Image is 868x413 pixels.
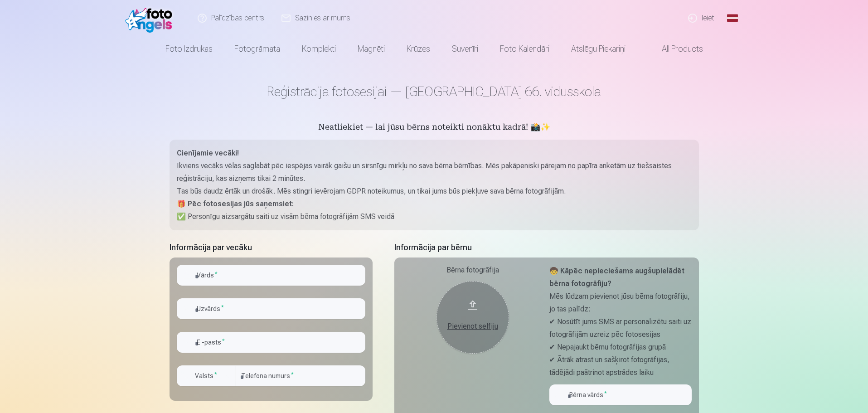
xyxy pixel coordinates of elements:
div: Bērna fotogrāfija [402,265,544,276]
p: ✔ Nepajaukt bērnu fotogrāfijas grupā [549,341,692,354]
p: ✔ Ātrāk atrast un sašķirot fotogrāfijas, tādējādi paātrinot apstrādes laiku [549,354,692,379]
p: ✅ Personīgu aizsargātu saiti uz visām bērna fotogrāfijām SMS veidā [177,210,692,223]
p: ✔ Nosūtīt jums SMS ar personalizētu saiti uz fotogrāfijām uzreiz pēc fotosesijas [549,316,692,341]
a: Komplekti [291,36,347,62]
div: Pievienot selfiju [446,321,500,332]
h1: Reģistrācija fotosesijai — [GEOGRAPHIC_DATA] 66. vidusskola [170,83,699,100]
a: Magnēti [347,36,396,62]
button: Pievienot selfiju [436,281,509,354]
h5: Neatliekiet — lai jūsu bērns noteikti nonāktu kadrā! 📸✨ [170,121,699,134]
h5: Informācija par vecāku [170,241,373,254]
strong: Cienījamie vecāki! [177,149,239,157]
img: /fa1 [125,4,177,33]
h5: Informācija par bērnu [394,241,699,254]
a: Foto kalendāri [489,36,560,62]
p: Mēs lūdzam pievienot jūsu bērna fotogrāfiju, jo tas palīdz: [549,290,692,316]
a: Suvenīri [441,36,489,62]
a: All products [636,36,714,62]
a: Foto izdrukas [155,36,223,62]
strong: 🎁 Pēc fotosesijas jūs saņemsiet: [177,199,294,208]
strong: 🧒 Kāpēc nepieciešams augšupielādēt bērna fotogrāfiju? [549,267,684,288]
a: Fotogrāmata [223,36,291,62]
label: Valsts [191,371,221,380]
p: Tas būs daudz ērtāk un drošāk. Mēs stingri ievērojam GDPR noteikumus, un tikai jums būs piekļuve ... [177,185,692,198]
a: Krūzes [396,36,441,62]
p: Ikviens vecāks vēlas saglabāt pēc iespējas vairāk gaišu un sirsnīgu mirkļu no sava bērna bērnības... [177,160,692,185]
button: Valsts* [177,365,236,386]
a: Atslēgu piekariņi [560,36,636,62]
